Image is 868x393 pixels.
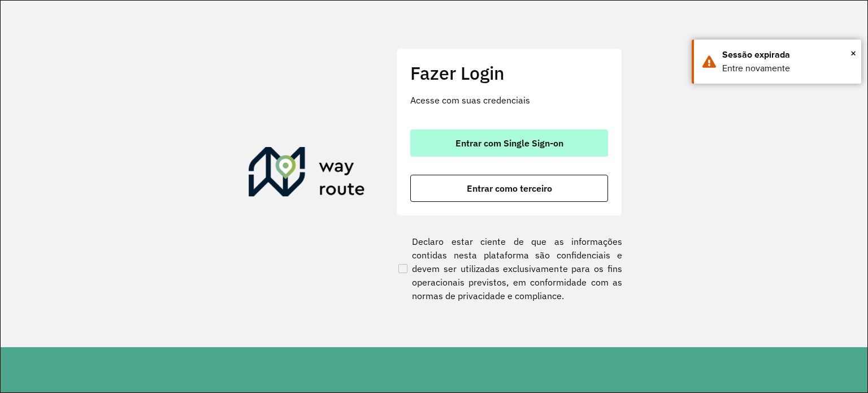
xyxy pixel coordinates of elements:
span: × [850,45,856,62]
div: Sessão expirada [722,48,853,62]
button: button [410,129,608,157]
button: Close [850,45,856,62]
img: Roteirizador AmbevTech [249,147,365,201]
label: Declaro estar ciente de que as informações contidas nesta plataforma são confidenciais e devem se... [396,235,622,303]
p: Acesse com suas credenciais [410,93,608,107]
button: button [410,175,608,202]
span: Entrar como terceiro [467,184,552,193]
h2: Fazer Login [410,62,608,84]
span: Entrar com Single Sign-on [455,139,563,148]
div: Entre novamente [722,62,853,75]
